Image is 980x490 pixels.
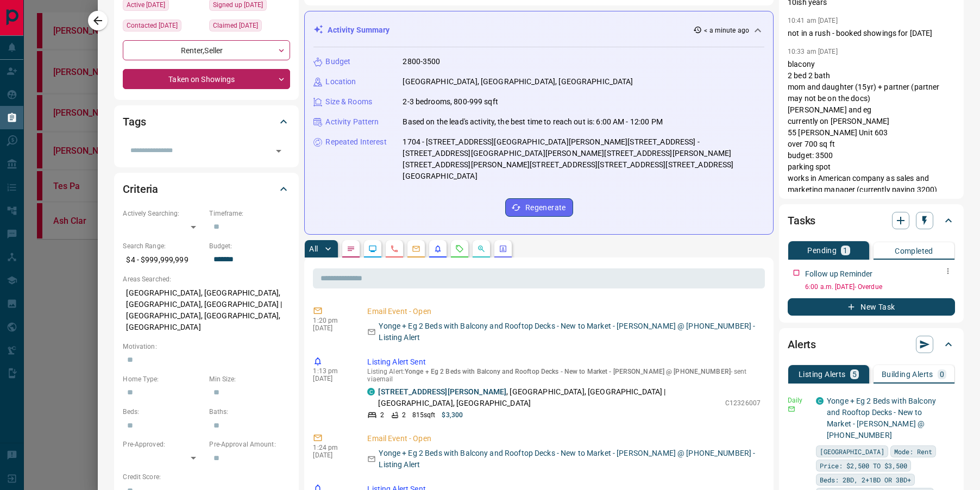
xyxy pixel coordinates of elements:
p: 2-3 bedrooms, 800-999 sqft [403,96,498,108]
p: 10:41 am [DATE] [788,17,838,24]
span: Contacted [DATE] [127,20,178,31]
p: Timeframe: [209,209,290,218]
p: Listing Alert Sent [367,356,761,368]
h2: Tags [123,113,146,130]
p: All [309,245,318,253]
p: C12326007 [725,398,761,408]
p: Pre-Approved: [123,439,204,449]
p: Min Size: [209,374,290,384]
p: [DATE] [313,375,351,382]
p: Email Event - Open [367,433,761,444]
div: Tags [123,109,290,135]
svg: Requests [455,244,464,253]
p: Home Type: [123,374,204,384]
span: [GEOGRAPHIC_DATA] [820,446,884,457]
p: [GEOGRAPHIC_DATA], [GEOGRAPHIC_DATA], [GEOGRAPHIC_DATA] [403,76,633,87]
p: [DATE] [313,451,351,459]
p: $4 - $999,999,999 [123,251,204,269]
h2: Alerts [788,336,816,353]
p: Yonge + Eg 2 Beds with Balcony and Rooftop Decks - New to Market - [PERSON_NAME] @ [PHONE_NUMBER]... [379,448,761,470]
p: < a minute ago [704,26,749,35]
p: 10:33 am [DATE] [788,48,838,55]
span: Mode: Rent [894,446,932,457]
button: Open [271,143,286,159]
p: Budget [325,56,350,67]
div: Sat Jun 21 2025 [209,20,290,35]
p: blacony 2 bed 2 bath mom and daughter (15yr) + partner (partner may not be on the docs) [PERSON_N... [788,59,955,196]
span: Claimed [DATE] [213,20,258,31]
svg: Opportunities [477,244,486,253]
svg: Email [788,405,795,413]
a: Yonge + Eg 2 Beds with Balcony and Rooftop Decks - New to Market - [PERSON_NAME] @ [PHONE_NUMBER] [827,397,936,439]
p: Motivation: [123,342,290,351]
p: Repeated Interest [325,136,386,148]
p: Pre-Approval Amount: [209,439,290,449]
p: not in a rush - booked showings for [DATE] [788,28,955,39]
p: Baths: [209,407,290,417]
div: Alerts [788,331,955,357]
svg: Emails [412,244,420,253]
div: Tasks [788,208,955,234]
svg: Lead Browsing Activity [368,244,377,253]
p: 1:20 pm [313,317,351,324]
button: New Task [788,298,955,316]
span: Price: $2,500 TO $3,500 [820,460,907,471]
p: Location [325,76,356,87]
svg: Notes [347,244,355,253]
p: Building Alerts [882,370,933,378]
p: 2 [380,410,384,420]
a: [STREET_ADDRESS][PERSON_NAME] [378,387,506,396]
p: 2800-3500 [403,56,440,67]
p: Listing Alert : - sent via email [367,368,761,383]
span: Beds: 2BD, 2+1BD OR 3BD+ [820,474,911,485]
div: Taken on Showings [123,69,290,89]
p: 1:24 pm [313,444,351,451]
p: 1 [843,247,847,254]
p: [DATE] [313,324,351,332]
svg: Calls [390,244,399,253]
p: Based on the lead's activity, the best time to reach out is: 6:00 AM - 12:00 PM [403,116,662,128]
p: , [GEOGRAPHIC_DATA], [GEOGRAPHIC_DATA] | [GEOGRAPHIC_DATA], [GEOGRAPHIC_DATA] [378,386,720,409]
p: Budget: [209,241,290,251]
p: Actively Searching: [123,209,204,218]
p: Activity Summary [328,24,390,36]
div: condos.ca [816,397,824,405]
div: Renter , Seller [123,40,290,60]
div: condos.ca [367,388,375,395]
p: Yonge + Eg 2 Beds with Balcony and Rooftop Decks - New to Market - [PERSON_NAME] @ [PHONE_NUMBER]... [379,321,761,343]
p: 6:00 a.m. [DATE] - Overdue [805,282,955,292]
p: [GEOGRAPHIC_DATA], [GEOGRAPHIC_DATA], [GEOGRAPHIC_DATA], [GEOGRAPHIC_DATA] | [GEOGRAPHIC_DATA], [... [123,284,290,336]
svg: Agent Actions [499,244,507,253]
p: 0 [940,370,944,378]
p: Completed [895,247,933,255]
svg: Listing Alerts [434,244,442,253]
p: Daily [788,395,809,405]
p: Credit Score: [123,472,290,482]
p: 5 [852,370,857,378]
p: Areas Searched: [123,274,290,284]
span: Yonge + Eg 2 Beds with Balcony and Rooftop Decks - New to Market - [PERSON_NAME] @ [PHONE_NUMBER] [405,368,731,375]
p: Follow up Reminder [805,268,872,280]
p: Search Range: [123,241,204,251]
p: Pending [807,247,837,254]
p: Size & Rooms [325,96,372,108]
p: 815 sqft [412,410,436,420]
p: $3,300 [442,410,463,420]
div: Criteria [123,176,290,202]
button: Regenerate [505,198,573,217]
p: 2 [402,410,406,420]
div: Activity Summary< a minute ago [313,20,764,40]
p: 1:13 pm [313,367,351,375]
p: 1704 - [STREET_ADDRESS][GEOGRAPHIC_DATA][PERSON_NAME][STREET_ADDRESS] - [STREET_ADDRESS][GEOGRAPH... [403,136,764,182]
p: Email Event - Open [367,306,761,317]
h2: Tasks [788,212,815,229]
div: Mon Apr 12 2021 [123,20,204,35]
p: Beds: [123,407,204,417]
p: Listing Alerts [799,370,846,378]
h2: Criteria [123,180,158,198]
p: Activity Pattern [325,116,379,128]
